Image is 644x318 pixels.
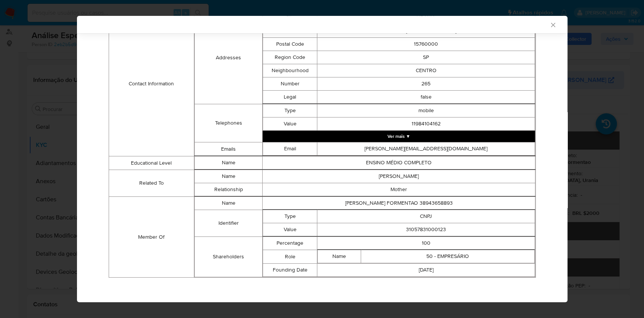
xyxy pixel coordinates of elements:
[263,38,317,51] td: Postal Code
[263,51,317,64] td: Region Code
[549,21,556,28] button: Fechar a janela
[263,131,535,142] button: Expand array
[317,104,535,117] td: mobile
[194,104,263,142] td: Telephones
[263,237,317,250] td: Percentage
[317,117,535,131] td: 11984104162
[194,183,263,196] td: Relationship
[263,64,317,77] td: Neighbourhood
[194,170,263,183] td: Name
[263,264,317,277] td: Founding Date
[317,142,535,156] td: [PERSON_NAME][EMAIL_ADDRESS][DOMAIN_NAME]
[77,16,567,302] div: closure-recommendation-modal
[263,250,317,264] td: Role
[318,250,361,263] td: Name
[194,210,263,237] td: Identifier
[317,223,535,236] td: 31057831000123
[263,142,317,156] td: Email
[317,51,535,64] td: SP
[317,38,535,51] td: 15760000
[263,91,317,104] td: Legal
[263,197,535,210] td: [PERSON_NAME] FORMENTAO 38943658893
[194,237,263,277] td: Shareholders
[361,250,534,263] td: 50 - EMPRESÁRIO
[109,197,194,278] td: Member Of
[317,64,535,77] td: CENTRO
[263,104,317,117] td: Type
[194,156,263,170] td: Name
[109,170,194,197] td: Related To
[263,156,535,170] td: ENSINO MÉDIO COMPLETO
[317,210,535,223] td: CNPJ
[109,11,194,156] td: Contact Information
[317,264,535,277] td: [DATE]
[317,77,535,91] td: 265
[263,117,317,131] td: Value
[109,156,194,170] td: Educational Level
[263,223,317,236] td: Value
[263,77,317,91] td: Number
[263,210,317,223] td: Type
[194,197,263,210] td: Name
[194,11,263,104] td: Addresses
[194,142,263,156] td: Emails
[317,91,535,104] td: false
[317,237,535,250] td: 100
[263,183,535,196] td: Mother
[263,170,535,183] td: [PERSON_NAME]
